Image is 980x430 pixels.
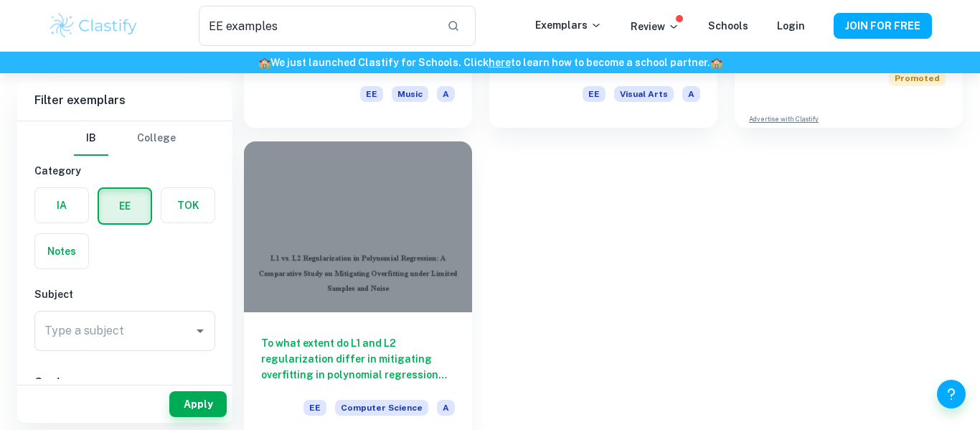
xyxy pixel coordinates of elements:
span: Visual Arts [614,86,674,102]
input: Search for any exemplars... [199,6,435,46]
button: College [137,121,176,156]
img: Clastify logo [48,11,139,40]
h6: Category [34,163,215,179]
button: EE [99,189,151,223]
button: Apply [169,391,227,417]
span: EE [360,86,383,102]
a: Login [777,20,805,32]
span: A [437,400,455,416]
p: Exemplars [535,17,602,33]
button: Help and Feedback [937,380,966,408]
span: Promoted [889,70,946,86]
span: A [437,86,455,102]
button: JOIN FOR FREE [834,13,932,39]
span: 🏫 [710,57,722,68]
h6: Filter exemplars [17,80,232,121]
h6: Grade [34,374,215,390]
h6: Subject [34,286,215,302]
span: EE [303,400,326,416]
button: Notes [35,234,88,268]
button: IA [35,188,88,223]
a: here [489,57,511,68]
div: Filter type choice [74,121,176,156]
button: Open [190,321,210,341]
h6: To what extent do L1 and L2 regularization differ in mitigating overfitting in polynomial regress... [261,335,455,383]
span: EE [583,86,606,102]
a: Schools [708,20,748,32]
span: A [682,86,700,102]
span: Music [392,86,428,102]
p: Review [631,19,679,34]
a: Advertise with Clastify [749,114,819,124]
button: TOK [161,188,215,223]
button: IB [74,121,108,156]
span: Computer Science [335,400,428,416]
span: 🏫 [258,57,270,68]
h6: We just launched Clastify for Schools. Click to learn how to become a school partner. [3,55,977,70]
